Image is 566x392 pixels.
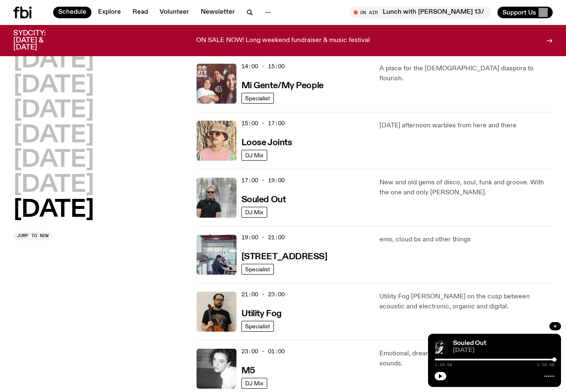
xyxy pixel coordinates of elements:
button: [DATE] [13,99,94,122]
span: 17:00 - 19:00 [241,176,285,184]
button: [DATE] [13,124,94,147]
button: Support Us [497,7,553,18]
a: Schedule [53,7,91,18]
a: Souled Out [453,340,486,347]
h3: [STREET_ADDRESS] [241,253,327,261]
button: [DATE] [13,174,94,197]
img: Stephen looks directly at the camera, wearing a black tee, black sunglasses and headphones around... [197,178,236,218]
button: On AirLunch with [PERSON_NAME] 13/09 [349,7,491,18]
h3: Mi Gente/My People [241,82,324,90]
img: Tyson stands in front of a paperbark tree wearing orange sunglasses, a suede bucket hat and a pin... [197,121,236,161]
a: Loose Joints [241,137,292,147]
span: Specialist [245,323,270,329]
span: Specialist [245,266,270,272]
span: Support Us [502,9,536,16]
a: Specialist [241,93,274,104]
a: Explore [93,7,126,18]
h3: Souled Out [241,196,286,204]
span: 23:00 - 01:00 [241,347,285,355]
span: [DATE] [453,347,554,354]
a: M5 [241,365,255,375]
img: A black and white photo of Lilly wearing a white blouse and looking up at the camera. [197,349,236,389]
span: 19:00 - 21:00 [241,233,285,241]
span: 1:59:58 [435,363,452,367]
img: Pat sits at a dining table with his profile facing the camera. Rhea sits to his left facing the c... [197,235,236,275]
p: [DATE] afternoon warbles from here and there [379,121,553,131]
a: DJ Mix [241,150,267,161]
a: [STREET_ADDRESS] [241,251,327,261]
h3: Utility Fog [241,310,282,318]
span: Jump to now [17,233,49,238]
span: 1:59:58 [537,363,554,367]
p: Utility Fog [PERSON_NAME] on the cusp between acoustic and electronic, organic and digital. [379,292,553,312]
button: [DATE] [13,49,94,72]
a: Mi Gente/My People [241,80,324,90]
p: Emotional, dreamy melodies, deep riffs and post punk sounds. [379,349,553,369]
a: Specialist [241,264,274,275]
span: DJ Mix [245,152,263,158]
span: Specialist [245,95,270,101]
a: Specialist [241,321,274,332]
a: DJ Mix [241,207,267,218]
a: Volunteer [155,7,194,18]
h3: SYDCITY: [DATE] & [DATE] [13,30,66,51]
img: Peter holds a cello, wearing a black graphic tee and glasses. He looks directly at the camera aga... [197,292,236,332]
p: New and old gems of disco, soul, funk and groove. With the one and only [PERSON_NAME]. [379,178,553,198]
a: Read [128,7,153,18]
a: Souled Out [241,194,286,204]
p: ON SALE NOW! Long weekend fundraiser & music festival [196,37,370,45]
a: DJ Mix [241,378,267,389]
a: Utility Fog [241,308,282,318]
span: 21:00 - 23:00 [241,290,285,298]
p: A place for the [DEMOGRAPHIC_DATA] diaspora to flourish. [379,64,553,84]
span: DJ Mix [245,380,263,386]
button: [DATE] [13,198,94,222]
h3: Loose Joints [241,139,292,147]
h3: M5 [241,367,255,375]
a: Newsletter [196,7,240,18]
button: [DATE] [13,149,94,172]
span: DJ Mix [245,209,263,215]
button: [DATE] [13,74,94,97]
button: Jump to now [13,232,52,240]
p: emo, cloud bs and other things [379,235,553,245]
span: 14:00 - 15:00 [241,62,285,70]
span: 15:00 - 17:00 [241,119,285,127]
